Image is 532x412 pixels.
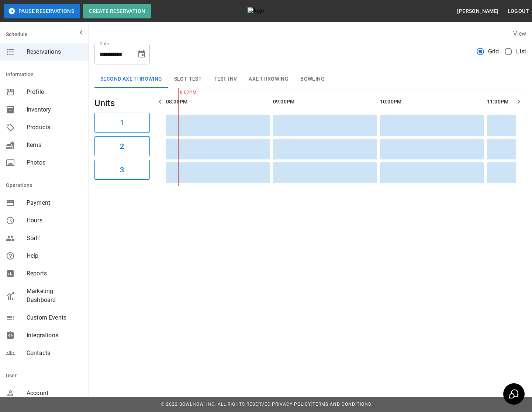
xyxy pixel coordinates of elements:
a: Terms and Conditions [312,402,371,407]
button: Create Reservation [83,4,151,18]
span: Photos [27,158,83,167]
div: inventory tabs [94,70,526,88]
button: 2 [94,136,150,156]
button: Pause Reservations [4,4,80,18]
label: View [513,30,526,37]
img: logo [248,7,288,15]
button: test inv [208,70,243,88]
span: Account [27,389,83,398]
span: Reservations [27,47,83,56]
button: Logout [505,4,532,18]
span: Custom Events [27,313,83,322]
h6: 2 [120,140,124,152]
button: 3 [94,160,150,180]
span: Profile [27,88,83,96]
h6: 3 [120,164,124,176]
h6: 1 [120,117,124,128]
span: Reports [27,269,83,278]
span: Items [27,141,83,149]
span: Products [27,123,83,132]
span: Payment [27,198,83,207]
span: List [516,47,526,56]
span: Hours [27,216,83,225]
button: Axe Throwing [243,70,294,88]
span: © 2022 BowlNow, Inc. All Rights Reserved. [161,402,272,407]
button: 1 [94,113,150,133]
span: Help [27,251,83,260]
span: Integrations [27,331,83,340]
span: 8:07PM [178,89,180,96]
span: Inventory [27,105,83,114]
span: Staff [27,234,83,243]
span: Contacts [27,349,83,358]
span: Grid [488,47,499,56]
button: Second Axe Throwing [94,70,168,88]
button: [PERSON_NAME] [454,4,501,18]
h5: Units [94,97,150,109]
span: Marketing Dashboard [27,287,83,304]
button: Bowling [294,70,331,88]
a: Privacy Policy [272,402,311,407]
button: Slot Test [168,70,208,88]
button: Choose date, selected date is Oct 10, 2025 [134,47,149,61]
